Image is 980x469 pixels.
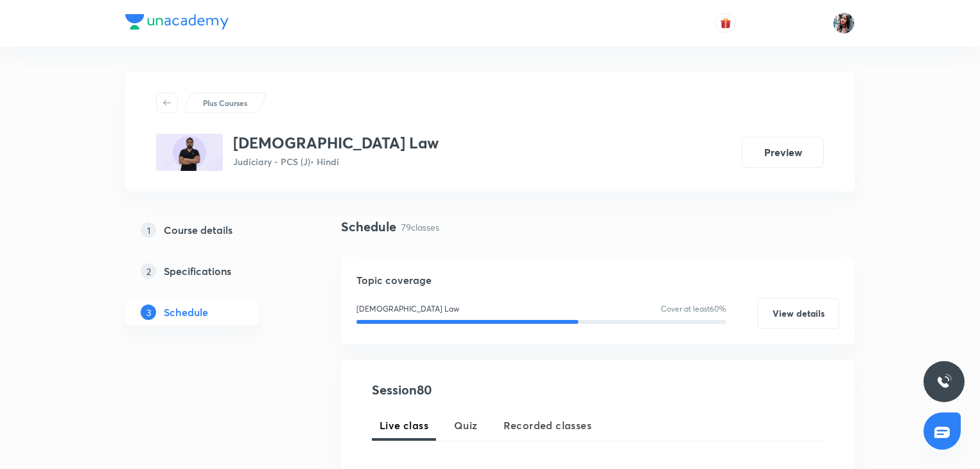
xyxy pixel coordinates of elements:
[454,418,478,433] span: Quiz
[203,97,247,109] p: Plus Courses
[661,303,726,315] p: Cover at least 60 %
[833,12,855,34] img: Neha Kardam
[401,220,439,234] p: 79 classes
[125,217,300,243] a: 1Course details
[164,222,232,238] h5: Course details
[125,14,229,30] img: Company Logo
[715,13,736,33] button: avatar
[141,305,156,320] p: 3
[233,134,439,152] h3: [DEMOGRAPHIC_DATA] Law
[141,263,156,279] p: 2
[156,134,223,171] img: C3708BC3-942B-4B53-A8A6-B953F56A4F49_plus.png
[125,258,300,284] a: 2Specifications
[720,17,731,29] img: avatar
[164,305,208,320] h5: Schedule
[936,374,952,389] img: ttu
[380,418,428,433] span: Live class
[356,272,839,288] h5: Topic coverage
[341,217,396,236] h4: Schedule
[356,303,459,315] p: [DEMOGRAPHIC_DATA] Law
[141,222,156,238] p: 1
[372,380,606,400] h4: Session 80
[125,14,229,33] a: Company Logo
[742,137,824,168] button: Preview
[233,155,439,168] p: Judiciary - PCS (J) • Hindi
[164,263,231,279] h5: Specifications
[503,418,591,433] span: Recorded classes
[757,298,839,329] button: View details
